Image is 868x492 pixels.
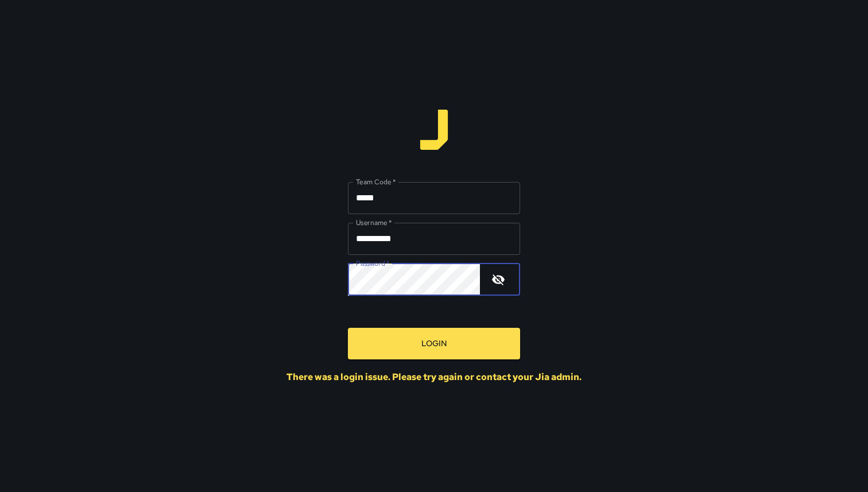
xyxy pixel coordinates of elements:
[356,177,396,187] label: Team Code
[286,371,582,383] div: There was a login issue. Please try again or contact your Jia admin.
[348,328,520,359] button: Login
[414,110,454,150] img: logo
[356,258,389,268] label: Password
[356,218,392,227] label: Username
